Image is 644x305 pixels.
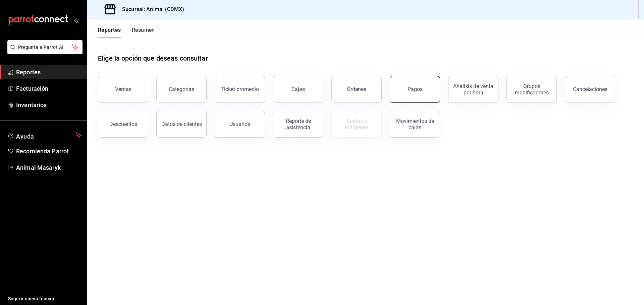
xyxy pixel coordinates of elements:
[215,76,265,103] button: Ticket promedio
[277,118,319,131] div: Reporte de asistencia
[390,111,440,138] button: Movimientos de cajas
[117,5,184,13] h3: Sucursal: Animal (CDMX)
[8,295,82,302] span: Sugerir nueva función
[98,27,155,38] div: navigation tabs
[511,83,552,96] div: Grupos modificadores
[115,86,131,92] div: Ventas
[390,76,440,103] button: Pagos
[16,147,82,156] span: Recomienda Parrot
[156,76,207,103] button: Categorías
[156,111,207,138] button: Datos de clientes
[506,76,557,103] button: Grupos modificadores
[169,86,194,92] div: Categorías
[18,44,72,51] span: Pregunta a Parrot AI
[74,17,79,23] button: open_drawer_menu
[16,100,82,109] span: Inventarios
[273,76,323,103] button: Cajas
[16,131,73,139] span: Ayuda
[448,76,498,103] button: Análisis de venta por hora
[347,86,366,92] div: Órdenes
[336,118,377,131] div: Costos y márgenes
[394,118,436,131] div: Movimientos de cajas
[98,111,148,138] button: Descuentos
[98,76,148,103] button: Ventas
[291,86,305,92] div: Cajas
[16,163,82,172] span: Animal Masaryk
[132,27,155,38] button: Resumen
[408,86,423,92] div: Pagos
[7,40,83,54] button: Pregunta a Parrot AI
[452,83,494,96] div: Análisis de venta por hora
[16,68,82,77] span: Reportes
[565,76,615,103] button: Cancelaciones
[98,53,208,63] h1: Elige la opción que deseas consultar
[331,76,382,103] button: Órdenes
[16,84,82,93] span: Facturación
[109,121,137,127] div: Descuentos
[573,86,607,92] div: Cancelaciones
[98,27,121,38] button: Reportes
[229,121,250,127] div: Usuarios
[5,49,83,56] a: Pregunta a Parrot AI
[161,121,202,127] div: Datos de clientes
[221,86,259,92] div: Ticket promedio
[273,111,323,138] button: Reporte de asistencia
[215,111,265,138] button: Usuarios
[331,111,382,138] button: Contrata inventarios para ver este reporte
